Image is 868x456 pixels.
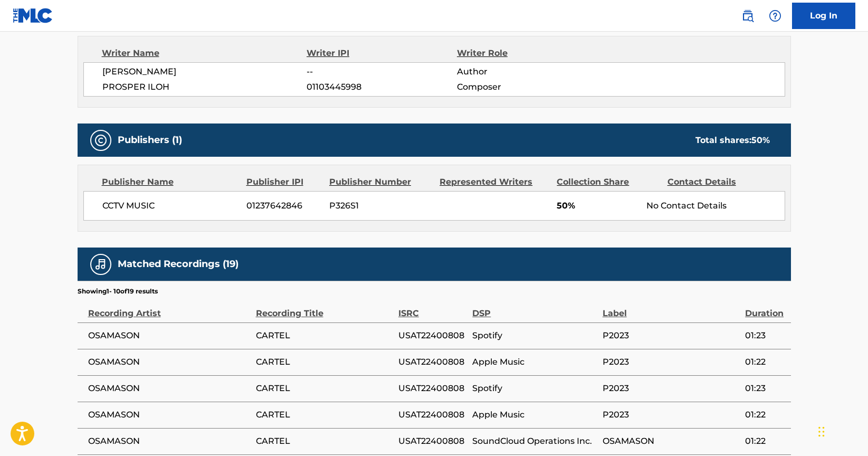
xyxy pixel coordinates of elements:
div: Publisher Number [329,176,432,188]
span: 50 % [751,135,770,145]
div: Recording Title [256,296,393,320]
span: -- [307,65,456,78]
span: USAT22400808 [398,408,467,421]
span: P2023 [603,356,740,368]
span: Apple Music [472,356,597,368]
img: Publishers [94,134,107,147]
span: CCTV MUSIC [102,199,239,212]
span: Composer [457,81,594,93]
h5: Publishers (1) [118,134,182,146]
h5: Matched Recordings (19) [118,258,239,270]
span: 01103445998 [307,81,456,93]
div: Drag [818,416,825,448]
div: Publisher Name [102,176,239,188]
iframe: Chat Widget [815,405,868,456]
div: Represented Writers [440,176,549,188]
div: Duration [745,296,785,320]
span: OSAMASON [603,435,740,448]
div: Writer IPI [307,47,457,60]
span: USAT22400808 [398,435,467,448]
div: Writer Name [102,47,307,60]
div: No Contact Details [646,199,784,212]
span: 01:23 [745,382,785,395]
span: P2023 [603,408,740,421]
a: Public Search [737,5,758,26]
div: Contact Details [667,176,770,188]
span: OSAMASON [88,382,251,395]
span: P2023 [603,382,740,395]
span: PROSPER ILOH [102,81,307,93]
span: CARTEL [256,356,393,368]
span: 01:23 [745,329,785,342]
span: P2023 [603,329,740,342]
span: 01:22 [745,408,785,421]
div: Collection Share [557,176,659,188]
span: 01:22 [745,356,785,368]
span: CARTEL [256,329,393,342]
div: Writer Role [457,47,594,60]
span: Spotify [472,329,597,342]
img: MLC Logo [13,8,53,23]
span: USAT22400808 [398,382,467,395]
span: Author [457,65,594,78]
span: P326S1 [329,199,432,212]
div: Publisher IPI [246,176,321,188]
span: 50% [557,199,638,212]
span: CARTEL [256,408,393,421]
div: Total shares: [695,134,770,147]
div: DSP [472,296,597,320]
p: Showing 1 - 10 of 19 results [78,287,158,296]
span: CARTEL [256,435,393,448]
span: OSAMASON [88,329,251,342]
img: Matched Recordings [94,258,107,271]
span: OSAMASON [88,435,251,448]
img: search [741,9,754,22]
div: ISRC [398,296,467,320]
span: USAT22400808 [398,356,467,368]
span: CARTEL [256,382,393,395]
span: [PERSON_NAME] [102,65,307,78]
div: Label [603,296,740,320]
span: Apple Music [472,408,597,421]
div: Recording Artist [88,296,251,320]
span: OSAMASON [88,408,251,421]
span: OSAMASON [88,356,251,368]
a: Log In [792,3,855,29]
img: help [769,9,781,22]
div: Help [765,5,786,26]
span: SoundCloud Operations Inc. [472,435,597,448]
span: 01237642846 [246,199,321,212]
span: 01:22 [745,435,785,448]
span: Spotify [472,382,597,395]
span: USAT22400808 [398,329,467,342]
